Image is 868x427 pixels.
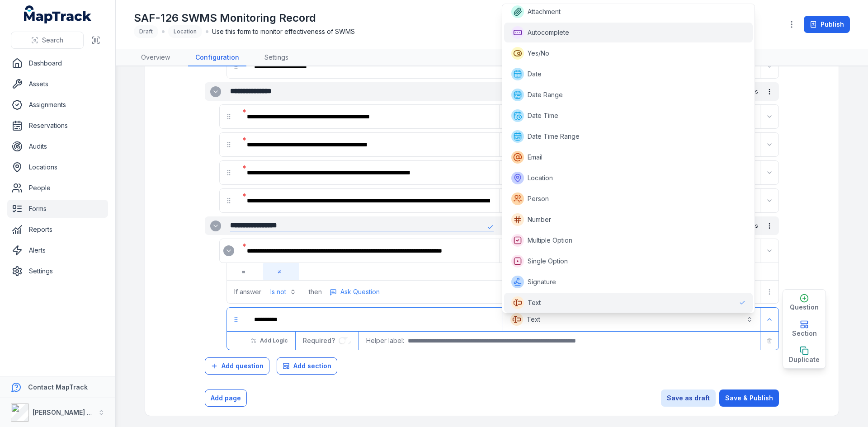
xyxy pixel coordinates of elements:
span: Number [528,215,551,224]
button: Text [505,310,758,329]
span: Date [528,70,542,79]
div: Text [502,4,755,313]
span: Location [528,174,553,183]
span: Email [528,153,542,162]
span: Signature [528,277,556,286]
span: Yes/No [528,49,549,58]
span: Person [528,194,549,203]
span: Multiple Option [528,236,572,245]
span: Date Time [528,111,558,120]
span: Date Time Range [528,132,580,141]
span: Autocomplete [528,28,569,37]
span: Single Option [528,257,568,266]
span: Attachment [528,7,561,16]
span: Date Range [528,90,563,99]
span: Text [528,298,541,307]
